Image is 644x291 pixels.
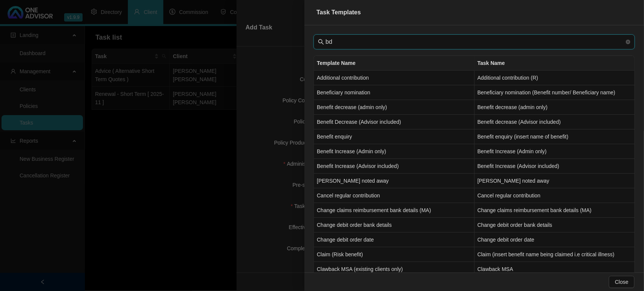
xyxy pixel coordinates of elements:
span: Close [615,278,629,286]
td: Change debit order date [475,232,635,247]
td: Benefit enquiry (insert name of benefit) [475,129,635,144]
td: Clawback MSA [475,262,635,277]
td: Benefit decrease (admin only) [475,100,635,115]
input: Task Template Name [326,37,624,46]
span: search [318,39,324,45]
td: Cancel regular contribution [475,188,635,203]
td: Change debit order date [314,232,475,247]
td: Clawback MSA (existing clients only) [314,262,475,277]
td: Beneficiary nomination [314,85,475,100]
td: Benefit decrease (admin only) [314,100,475,115]
td: Benefit Decrease (Advisor included) [314,115,475,129]
td: Benefit Increase (Advisor included) [314,159,475,174]
td: Claim (insert benefit name being claimed i.e critical illness) [475,247,635,262]
td: Change claims reimbursement bank details (MA) [314,203,475,218]
td: Change debit order bank details [475,218,635,232]
td: Additional contribution [314,71,475,85]
th: Template Name [314,56,475,71]
td: Additional contribution (R) [475,71,635,85]
td: [PERSON_NAME] noted away [314,174,475,188]
td: [PERSON_NAME] noted away [475,174,635,188]
td: Benefit Increase (Admin only) [475,144,635,159]
span: close-circle [626,40,630,44]
th: Task Name [475,56,635,71]
td: Change claims reimbursement bank details (MA) [475,203,635,218]
td: Beneficiary nomination (Benefit number/ Beneficiary name) [475,85,635,100]
td: Claim (Risk benefit) [314,247,475,262]
td: Benefit Increase (Admin only) [314,144,475,159]
span: Task Templates [317,9,361,15]
td: Cancel regular contribution [314,188,475,203]
button: Close [609,276,635,288]
td: Benefit Increase (Advisor included) [475,159,635,174]
td: Benefit enquiry [314,129,475,144]
span: close-circle [626,38,630,45]
td: Change debit order bank details [314,218,475,232]
td: Benefit decrease (Advisor included) [475,115,635,129]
